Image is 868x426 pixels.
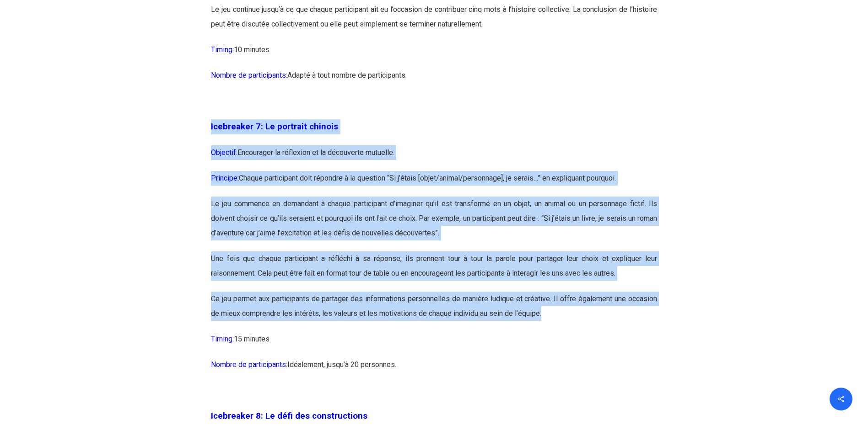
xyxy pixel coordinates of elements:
[211,251,657,292] p: Une fois que chaque participant a réfléchi à sa réponse, ils prennent tour à tour la parole pour ...
[211,71,287,80] span: Nombre de participants:
[211,335,234,343] span: Timing:
[211,45,234,54] span: Timing:
[211,43,657,68] p: 10 minutes
[211,292,657,332] p: Ce jeu permet aux participants de partager des informations personnelles de manière ludique et cr...
[211,145,657,171] p: Encourager la réflexion et la découverte mutuelle.
[211,174,239,182] span: Principe:
[211,197,657,251] p: Le jeu commence en demandant à chaque participant d’imaginer qu’il est transformé en un objet, un...
[211,148,237,157] span: Objectif:
[211,360,287,369] span: Nombre de participants:
[211,2,657,43] p: Le jeu continue jusqu’à ce que chaque participant ait eu l’occasion de contribuer cinq mots à l’h...
[211,357,657,383] p: Idéalement, jusqu’à 20 personnes.
[211,171,657,197] p: Chaque participant doit répondre à la question “Si j’étais [objet/animal/personnage], je serais…”...
[211,122,338,132] span: Icebreaker 7: Le portrait chinois
[211,411,367,421] span: Icebreaker 8: Le défi des constructions
[211,332,657,357] p: 15 minutes
[211,68,657,94] p: Adapté à tout nombre de participants.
